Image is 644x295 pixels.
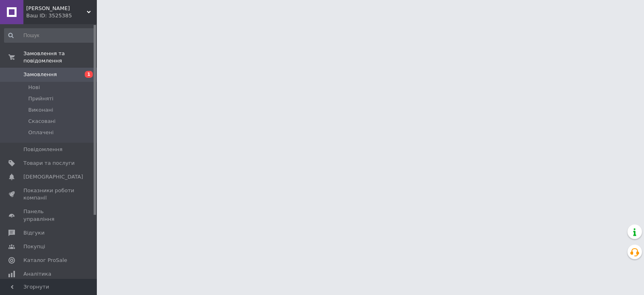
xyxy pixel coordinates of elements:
span: Панель управління [23,208,75,222]
span: Аромат Дерева [26,5,87,12]
span: Покупці [23,243,45,250]
span: Прийняті [28,95,53,102]
span: Замовлення та повідомлення [23,50,97,64]
span: Відгуки [23,229,44,237]
span: Оплачені [28,129,54,136]
div: Ваш ID: 3525385 [26,12,97,19]
span: Аналітика [23,270,51,278]
span: Повідомлення [23,146,63,153]
span: Товари та послуги [23,160,75,167]
span: Нові [28,84,40,91]
span: Скасовані [28,118,56,125]
span: Каталог ProSale [23,257,67,264]
input: Пошук [4,28,95,43]
span: Показники роботи компанії [23,187,75,202]
span: [DEMOGRAPHIC_DATA] [23,173,83,181]
span: Замовлення [23,71,57,78]
span: Виконані [28,106,53,114]
span: 1 [85,71,93,78]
